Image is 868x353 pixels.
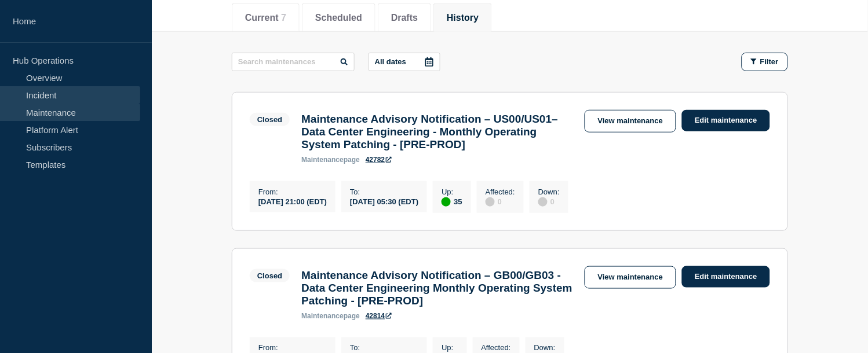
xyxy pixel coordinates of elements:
a: View maintenance [585,266,676,289]
p: Affected : [482,344,511,352]
p: From : [258,344,327,352]
p: Down : [534,344,556,352]
button: All dates [369,53,440,71]
span: maintenance [301,156,344,164]
input: Search maintenances [232,53,355,71]
button: History [447,13,479,23]
button: Drafts [391,13,418,23]
button: Filter [742,53,788,71]
div: disabled [538,197,548,207]
a: 42782 [366,156,392,164]
h3: Maintenance Advisory Notification – GB00/GB03 - Data Center Engineering Monthly Operating System ... [301,269,573,307]
p: Up : [442,344,458,352]
p: Down : [538,187,560,196]
div: 35 [442,196,462,207]
div: [DATE] 21:00 (EDT) [258,196,327,206]
span: Filter [760,57,779,66]
p: Up : [442,187,462,196]
p: To : [350,344,418,352]
h3: Maintenance Advisory Notification – US00/US01– Data Center Engineering - Monthly Operating System... [301,113,573,151]
div: disabled [486,197,495,207]
p: page [301,312,360,320]
a: Edit maintenance [682,110,770,131]
div: [DATE] 05:30 (EDT) [350,196,418,206]
a: 42814 [366,312,392,320]
p: Affected : [486,187,515,196]
p: From : [258,187,327,196]
p: All dates [375,57,406,66]
p: page [301,156,360,164]
a: View maintenance [585,110,676,133]
div: 0 [486,196,515,207]
span: 7 [281,13,286,23]
p: To : [350,187,418,196]
button: Scheduled [315,13,362,23]
button: Current 7 [245,13,286,23]
div: Closed [257,115,282,124]
a: Edit maintenance [682,266,770,288]
div: Closed [257,271,282,280]
span: maintenance [301,312,344,320]
div: 0 [538,196,560,207]
div: up [442,197,451,207]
